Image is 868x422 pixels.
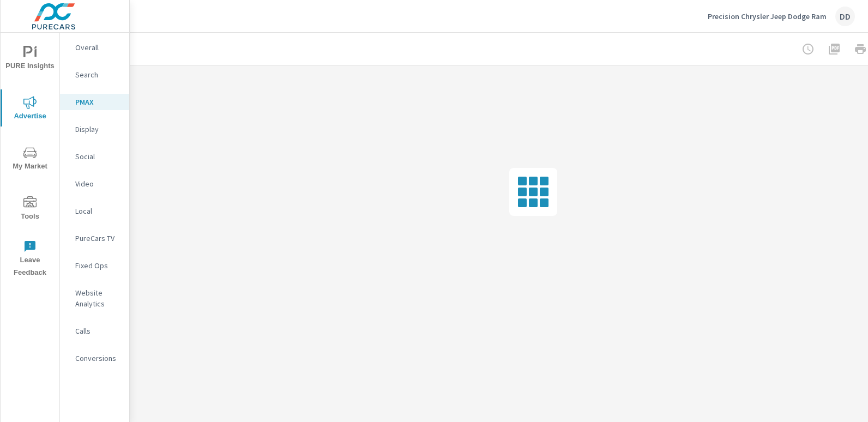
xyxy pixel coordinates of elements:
div: Local [60,203,129,219]
div: Conversions [60,350,129,366]
span: My Market [4,146,56,173]
p: Precision Chrysler Jeep Dodge Ram [708,11,827,21]
span: PURE Insights [4,46,56,73]
div: Search [60,67,129,83]
p: Local [75,206,120,216]
p: PMAX [75,97,120,107]
div: Social [60,148,129,165]
p: Display [75,124,120,135]
div: PureCars TV [60,230,129,246]
div: Website Analytics [60,285,129,312]
div: PMAX [60,94,129,110]
p: Video [75,178,120,189]
div: Overall [60,39,129,56]
p: Social [75,151,120,162]
div: Video [60,176,129,192]
p: Conversions [75,353,120,364]
div: DD [835,7,855,26]
span: Tools [4,196,56,223]
p: Website Analytics [75,287,120,309]
p: PureCars TV [75,233,120,244]
p: Search [75,69,120,80]
p: Calls [75,325,120,336]
span: Leave Feedback [4,240,56,279]
div: Fixed Ops [60,257,129,274]
p: Overall [75,42,120,53]
div: Calls [60,323,129,339]
div: Display [60,121,129,137]
div: nav menu [1,33,59,284]
span: Advertise [4,96,56,123]
p: Fixed Ops [75,260,120,271]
